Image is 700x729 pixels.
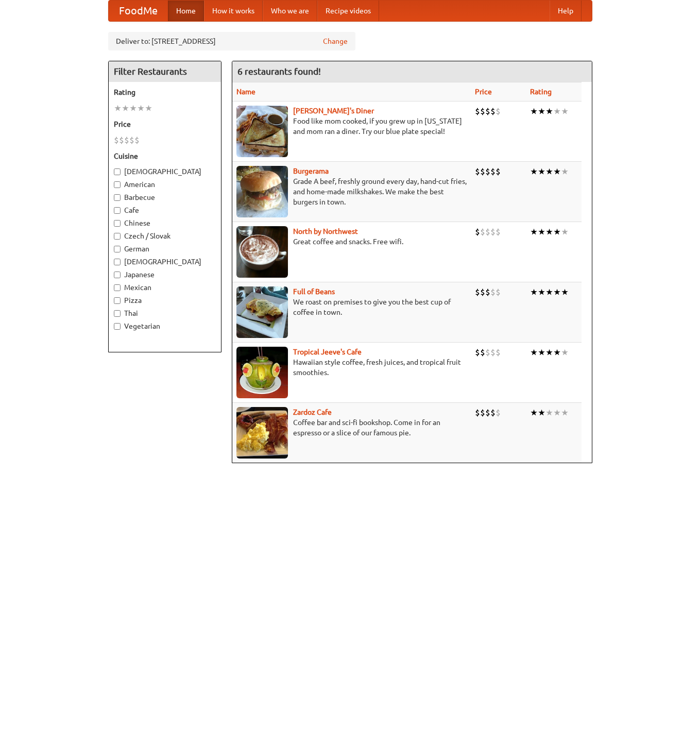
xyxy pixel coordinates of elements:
[475,88,492,96] a: Price
[561,347,569,358] li: ★
[538,166,545,177] li: ★
[114,272,121,278] input: Japanese
[263,1,317,21] a: Who we are
[553,286,561,298] li: ★
[236,347,288,398] img: jeeves.jpg
[530,347,538,358] li: ★
[124,134,129,146] li: $
[530,226,538,238] li: ★
[293,348,362,356] a: Tropical Jeeve's Cafe
[553,106,561,117] li: ★
[530,407,538,418] li: ★
[561,407,569,418] li: ★
[114,284,121,291] input: Mexican
[293,287,335,296] a: Full of Beans
[236,166,288,217] img: burgerama.jpg
[114,308,216,318] label: Thai
[293,227,358,235] a: North by Northwest
[561,166,569,177] li: ★
[114,168,121,175] input: [DEMOGRAPHIC_DATA]
[145,103,152,114] li: ★
[485,347,490,358] li: $
[114,103,122,114] li: ★
[114,295,216,306] label: Pizza
[538,286,545,298] li: ★
[480,166,485,177] li: $
[114,151,216,161] h5: Cuisine
[475,226,480,238] li: $
[293,408,332,416] a: Zardoz Cafe
[114,218,216,228] label: Chinese
[114,194,121,201] input: Barbecue
[114,297,121,304] input: Pizza
[236,106,288,157] img: sallys.jpg
[236,417,467,438] p: Coffee bar and sci-fi bookshop. Come in for an espresso or a slice of our famous pie.
[236,286,288,338] img: beans.jpg
[490,347,496,358] li: $
[475,407,480,418] li: $
[137,103,145,114] li: ★
[475,106,480,117] li: $
[550,1,582,21] a: Help
[553,407,561,418] li: ★
[538,226,545,238] li: ★
[109,61,221,82] h4: Filter Restaurants
[204,1,263,21] a: How it works
[561,286,569,298] li: ★
[475,347,480,358] li: $
[168,1,204,21] a: Home
[293,167,329,175] b: Burgerama
[114,179,216,190] label: American
[545,347,553,358] li: ★
[485,407,490,418] li: $
[480,106,485,117] li: $
[114,181,121,188] input: American
[496,407,501,418] li: $
[553,226,561,238] li: ★
[530,166,538,177] li: ★
[480,407,485,418] li: $
[114,166,216,177] label: [DEMOGRAPHIC_DATA]
[236,357,467,378] p: Hawaiian style coffee, fresh juices, and tropical fruit smoothies.
[553,166,561,177] li: ★
[490,407,496,418] li: $
[545,166,553,177] li: ★
[475,286,480,298] li: $
[553,347,561,358] li: ★
[496,166,501,177] li: $
[114,269,216,280] label: Japanese
[114,119,216,129] h5: Price
[119,134,124,146] li: $
[475,166,480,177] li: $
[490,226,496,238] li: $
[236,226,288,278] img: north.jpg
[490,106,496,117] li: $
[530,106,538,117] li: ★
[480,347,485,358] li: $
[293,107,374,115] a: [PERSON_NAME]'s Diner
[323,36,348,46] a: Change
[114,134,119,146] li: $
[114,310,121,317] input: Thai
[236,407,288,459] img: zardoz.jpg
[490,166,496,177] li: $
[545,407,553,418] li: ★
[114,323,121,330] input: Vegetarian
[490,286,496,298] li: $
[545,286,553,298] li: ★
[114,220,121,227] input: Chinese
[485,286,490,298] li: $
[129,134,134,146] li: $
[496,106,501,117] li: $
[236,236,467,247] p: Great coffee and snacks. Free wifi.
[480,286,485,298] li: $
[114,282,216,293] label: Mexican
[561,226,569,238] li: ★
[114,205,216,215] label: Cafe
[530,286,538,298] li: ★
